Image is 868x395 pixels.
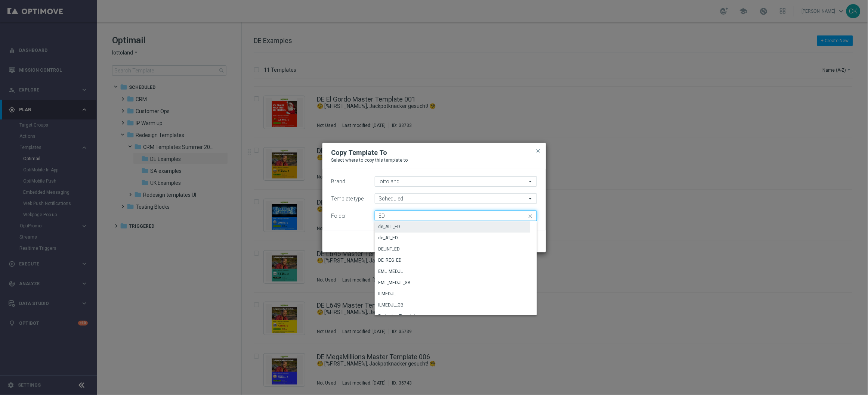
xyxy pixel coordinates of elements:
[375,266,531,277] div: Press SPACE to select this row.
[331,148,387,157] h2: Copy Template To
[375,233,531,244] div: Press SPACE to select this row.
[379,257,402,264] div: DE_REG_ED
[375,277,531,289] div: Press SPACE to select this row.
[375,221,531,233] div: Press SPACE to select this row.
[331,157,537,163] p: Select where to copy this template to
[375,289,531,300] div: Press SPACE to select this row.
[379,234,398,241] div: de_AT_ED
[527,177,535,186] i: arrow_drop_down
[375,255,531,266] div: Press SPACE to select this row.
[527,211,535,221] i: close
[379,313,421,320] div: Redesign Templates
[379,268,403,275] div: EML_MEDJL
[379,290,396,297] div: ILMEDJL
[379,223,401,230] div: de_ALL_ED
[375,300,531,311] div: Press SPACE to select this row.
[535,148,541,154] span: close
[379,279,411,286] div: EML_MEDJL_GB
[379,302,404,308] div: ILMEDJL_GB
[375,244,531,255] div: Press SPACE to select this row.
[331,213,346,219] label: Folder
[527,194,535,203] i: arrow_drop_down
[375,311,531,322] div: Press SPACE to select this row.
[375,211,537,221] input: Quick find
[379,246,400,252] div: DE_INT_ED
[331,178,346,185] label: Brand
[331,196,364,202] label: Template type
